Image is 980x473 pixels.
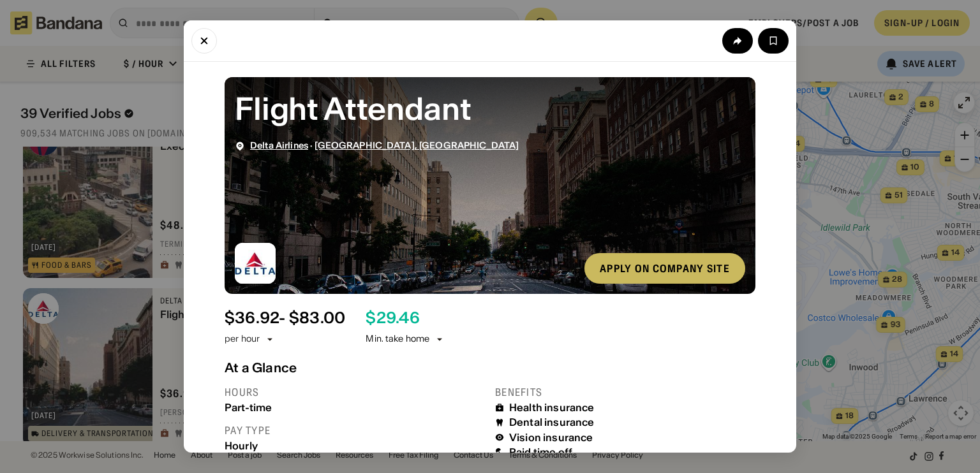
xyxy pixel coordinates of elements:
[225,333,260,346] div: per hour
[225,309,345,328] div: $ 36.92 - $83.00
[366,333,445,346] div: Min. take home
[225,386,485,399] div: Hours
[235,87,745,130] div: Flight Attendant
[225,360,755,375] div: At a Glance
[315,140,519,151] span: [GEOGRAPHIC_DATA], [GEOGRAPHIC_DATA]
[225,402,485,414] div: Part-time
[250,140,308,151] span: Delta Airlines
[250,140,519,151] div: ·
[366,309,419,328] div: $ 29.46
[509,416,595,428] div: Dental insurance
[225,440,485,452] div: Hourly
[191,28,217,54] button: Close
[509,446,572,458] div: Paid time off
[495,386,755,399] div: Benefits
[509,432,593,444] div: Vision insurance
[509,402,595,414] div: Health insurance
[235,243,276,284] img: Delta Airlines logo
[225,424,485,437] div: Pay type
[600,263,730,273] div: Apply on company site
